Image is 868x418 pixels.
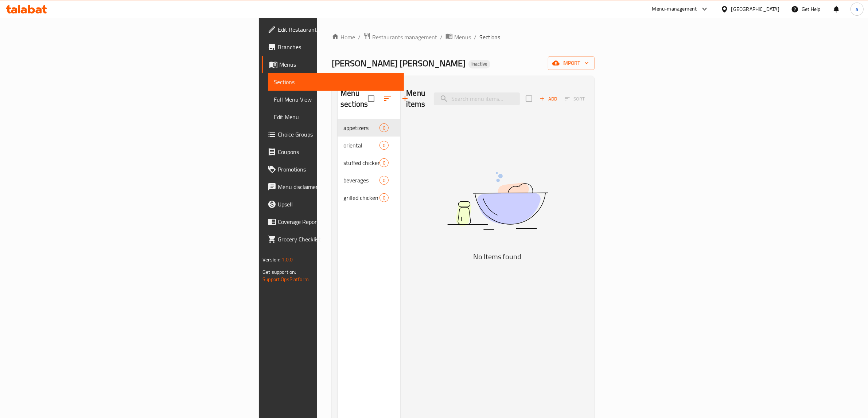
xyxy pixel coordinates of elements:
h5: No Items found [406,251,589,263]
a: Coupons [262,143,404,161]
span: 0 [380,177,388,184]
div: stuffed chicken0 [338,154,400,171]
span: beverages [343,176,379,185]
span: Inactive [468,61,490,67]
span: import [554,59,589,68]
div: items [379,141,389,150]
span: Menu disclaimer [278,182,398,191]
span: Select all sections [363,91,379,106]
div: oriental0 [338,137,400,154]
span: Coupons [278,147,398,156]
a: Sections [268,73,404,91]
span: Menus [454,33,471,42]
span: Get support on: [262,267,296,277]
span: Sort sections [379,90,396,107]
span: Version: [262,255,280,264]
a: Coverage Report [262,213,404,230]
nav: Menu sections [338,116,400,209]
span: Branches [278,43,398,51]
span: Sections [274,78,398,86]
nav: breadcrumb [332,32,595,42]
button: import [548,56,595,70]
span: Promotions [278,165,398,174]
div: appetizers0 [338,119,400,137]
button: Add [537,93,560,104]
a: Upsell [262,196,404,213]
span: Upsell [278,200,398,209]
span: oriental [343,141,379,150]
a: Choice Groups [262,126,404,143]
span: Add item [537,93,560,104]
a: Menus [445,32,471,42]
span: grilled chicken [343,193,379,202]
a: Full Menu View [268,91,404,108]
input: search [434,92,520,105]
span: 0 [380,194,388,201]
span: Full Menu View [274,95,398,104]
div: items [379,193,389,202]
div: beverages0 [338,171,400,189]
span: Edit Menu [274,113,398,121]
span: 0 [380,142,388,149]
span: Grocery Checklist [278,235,398,244]
a: Grocery Checklist [262,230,404,248]
a: Menu disclaimer [262,178,404,196]
span: appetizers [343,123,379,132]
span: 0 [380,159,388,166]
div: items [379,123,389,132]
li: / [474,33,476,42]
span: a [856,5,858,13]
span: stuffed chicken [343,158,379,167]
a: Edit Menu [268,108,404,126]
a: Promotions [262,161,404,178]
a: Menus [262,56,404,73]
div: items [379,158,389,167]
span: Edit Restaurant [278,25,398,34]
div: Menu-management [652,5,697,13]
a: Branches [262,38,404,56]
li: / [440,33,443,42]
span: Menus [279,60,398,69]
span: 0 [380,125,388,131]
div: Inactive [468,60,490,68]
span: Sections [479,33,500,42]
span: Add [538,95,558,103]
span: Choice Groups [278,130,398,139]
a: Support.OpsPlatform [262,275,309,284]
span: Restaurants management [372,33,437,42]
span: 1.0.0 [282,255,293,264]
span: Coverage Report [278,217,398,226]
h2: Menu items [406,88,425,110]
span: Select section first [560,93,589,104]
div: items [379,176,389,185]
button: Add section [396,90,414,107]
a: Edit Restaurant [262,21,404,38]
img: dish.svg [406,153,589,249]
div: [GEOGRAPHIC_DATA] [731,5,779,13]
div: grilled chicken0 [338,189,400,206]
